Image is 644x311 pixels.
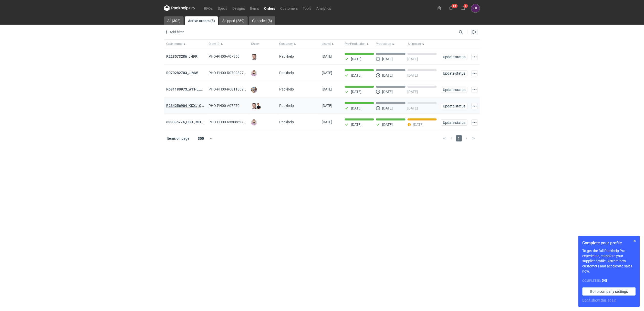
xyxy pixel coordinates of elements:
[209,87,270,91] span: PHO-PH00-R681180973_WTHL_GFSV
[251,70,257,76] img: Klaudia Wiśniewska
[164,40,207,48] button: Order name
[185,16,218,25] a: Active orders (5)
[443,72,465,75] span: Update status
[441,54,468,60] button: Update status
[458,29,474,35] input: Search
[322,42,331,46] span: Issued
[382,90,393,94] p: [DATE]
[351,106,361,110] p: [DATE]
[201,5,215,11] a: RFQs
[322,104,332,108] span: 23/09/2025
[209,54,240,58] span: PHO-PH00-A07360
[583,298,617,303] button: Don’t show this again
[279,87,294,91] span: Packhelp
[279,71,294,75] span: Packhelp
[443,55,465,59] span: Update status
[219,16,248,25] a: Shipped (289)
[166,120,206,124] a: 633086274_UIKL, MOEG
[441,87,468,93] button: Update status
[277,40,320,48] button: Customer
[163,29,184,35] button: Add filter
[472,119,478,126] button: Actions
[375,40,407,48] button: Production
[207,40,249,48] button: Order ID
[472,70,478,76] button: Actions
[583,240,636,246] h1: Complete your profile
[279,120,294,124] span: Packhelp
[164,16,184,25] a: All (302)
[443,121,465,124] span: Update status
[471,4,480,13] figcaption: ŁK
[408,57,418,61] p: [DATE]
[322,54,332,58] span: 10/10/2025
[343,40,375,48] button: Pre-Production
[322,71,332,75] span: 02/10/2025
[322,120,332,124] span: 23/09/2025
[278,5,300,11] a: Customers
[166,104,303,108] a: R234256904_KKXJ, CKTY,PCHN, FHNV,TJBT,BVDV,VPVS,UUAJ,HTKI,TWOS,IFEI,BQIJ'
[382,106,393,110] p: [DATE]
[167,136,189,141] span: Items on page
[209,120,267,124] span: PHO-PH00-633086274_UIKL,-MOEG
[251,87,257,93] img: Michał Palasek
[382,123,393,127] p: [DATE]
[251,42,260,46] span: Owner
[459,4,468,12] button: 1
[314,5,334,11] a: Analytics
[251,54,257,60] img: Maciej Sikora
[215,5,230,11] a: Specs
[351,73,361,77] p: [DATE]
[279,42,293,46] span: Customer
[583,248,636,274] p: To get the full Packhelp Pro experience, complete your supplier profile. Attract new customers an...
[376,42,391,46] span: Production
[447,4,455,12] button: 15
[351,90,361,94] p: [DATE]
[230,5,247,11] a: Designs
[382,73,393,77] p: [DATE]
[602,278,607,283] strong: 5 / 8
[193,135,209,142] div: 300
[247,5,262,11] a: Items
[279,104,294,108] span: Packhelp
[441,103,468,109] button: Update status
[166,42,182,46] span: Order name
[441,70,468,76] button: Update status
[249,16,275,25] a: Canceled (8)
[471,4,480,13] div: Łukasz Kowalski
[408,106,418,110] p: [DATE]
[382,57,393,61] p: [DATE]
[472,87,478,93] button: Actions
[255,103,262,109] img: Tomasz Kubiak
[413,123,424,127] p: [DATE]
[279,54,294,58] span: Packhelp
[163,29,184,35] span: Add filter
[345,42,366,46] span: Pre-Production
[441,119,468,126] button: Update status
[583,287,636,296] a: Go to company settings
[407,40,439,48] button: Shipment
[300,5,314,11] a: Tools
[166,71,198,75] a: R070282703_JIMW
[408,42,421,46] span: Shipment
[443,104,465,108] span: Update status
[322,87,332,91] span: 02/10/2025
[209,42,220,46] span: Order ID
[583,278,636,283] div: Completed:
[351,123,361,127] p: [DATE]
[166,54,198,58] a: R223073286_JHFR
[472,54,478,60] button: Actions
[251,119,257,126] img: Klaudia Wiśniewska
[166,87,209,91] a: R681180973_WTHL_GFSV
[408,90,418,94] p: [DATE]
[472,103,478,109] button: Actions
[209,104,240,108] span: PHO-PH00-A07270
[262,5,278,11] a: Orders
[320,40,343,48] button: Issued
[443,88,465,92] span: Update status
[456,135,462,142] span: 1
